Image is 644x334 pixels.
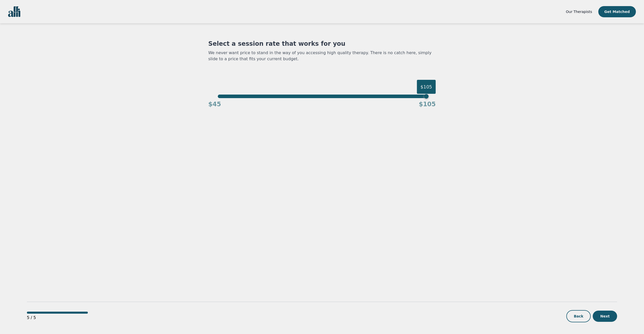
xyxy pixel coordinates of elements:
a: Our Therapists [566,9,592,15]
button: Back [566,310,591,322]
p: We never want price to stand in the way of you accessing high quality therapy. There is no catch ... [208,50,436,62]
h4: $45 [208,100,221,108]
h1: Select a session rate that works for you [208,40,436,48]
h4: $105 [419,100,436,108]
img: alli logo [8,6,20,17]
p: 5 / 5 [27,315,88,321]
button: Next [593,311,617,322]
button: Get Matched [598,6,636,17]
div: $105 [417,80,436,94]
span: Our Therapists [566,10,592,14]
